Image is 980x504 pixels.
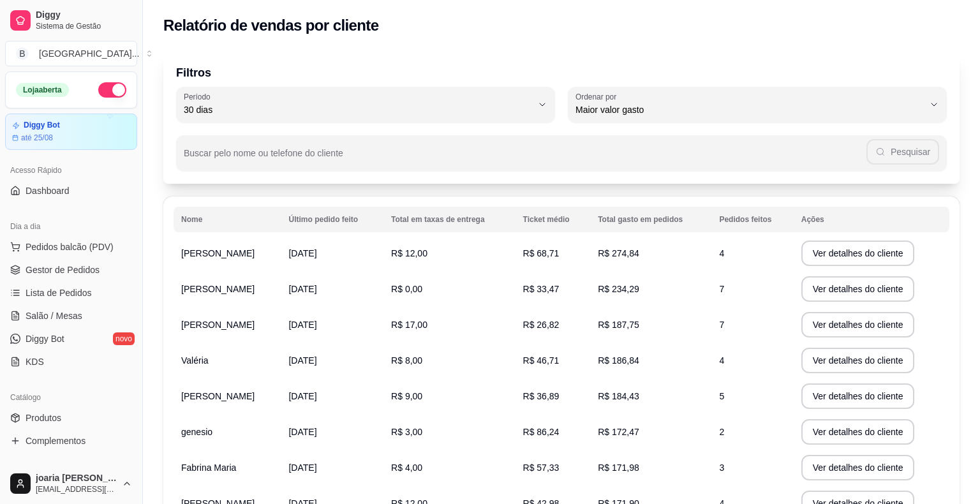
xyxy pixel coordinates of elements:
[523,391,560,401] span: R$ 36,89
[288,463,316,473] span: [DATE]
[16,47,29,60] span: B
[288,320,316,330] span: [DATE]
[711,207,793,232] th: Pedidos feitos
[391,355,422,366] span: R$ 8,00
[98,82,126,98] button: Alterar Status
[391,284,422,294] span: R$ 0,00
[288,427,316,437] span: [DATE]
[176,87,555,122] button: Período30 dias
[523,284,560,294] span: R$ 33,47
[26,332,64,345] span: Diggy Bot
[801,419,915,445] button: Ver detalhes do cliente
[288,248,316,258] span: [DATE]
[719,248,724,258] span: 4
[598,355,639,366] span: R$ 186,84
[719,427,724,437] span: 2
[184,91,214,102] label: Período
[39,47,139,60] div: [GEOGRAPHIC_DATA] ...
[801,241,915,266] button: Ver detalhes do cliente
[801,312,915,337] button: Ver detalhes do cliente
[26,309,82,322] span: Salão / Mesas
[719,355,724,366] span: 4
[516,207,591,232] th: Ticket médio
[181,284,255,294] span: [PERSON_NAME]
[288,284,316,294] span: [DATE]
[523,427,560,437] span: R$ 86,24
[575,103,924,116] span: Maior valor gasto
[719,320,724,330] span: 7
[5,160,137,181] div: Acesso Rápido
[36,10,132,21] span: Diggy
[794,207,949,232] th: Ações
[5,216,137,237] div: Dia a dia
[24,121,60,130] article: Diggy Bot
[523,320,560,330] span: R$ 26,82
[26,241,114,253] span: Pedidos balcão (PDV)
[5,41,137,66] button: Select a team
[598,463,639,473] span: R$ 171,98
[36,484,117,494] span: [EMAIL_ADDRESS][DOMAIN_NAME]
[5,329,137,349] a: Diggy Botnovo
[181,463,236,473] span: Fabrina Maria
[281,207,383,232] th: Último pedido feito
[288,355,316,366] span: [DATE]
[5,408,137,428] a: Produtos
[391,427,422,437] span: R$ 3,00
[575,91,621,102] label: Ordenar por
[26,286,92,299] span: Lista de Pedidos
[801,455,915,480] button: Ver detalhes do cliente
[523,463,560,473] span: R$ 57,33
[568,87,947,122] button: Ordenar porMaior valor gasto
[391,463,422,473] span: R$ 4,00
[590,207,711,232] th: Total gasto em pedidos
[391,320,427,330] span: R$ 17,00
[598,248,639,258] span: R$ 274,84
[174,207,281,232] th: Nome
[176,64,947,82] p: Filtros
[801,276,915,302] button: Ver detalhes do cliente
[16,83,69,97] div: Loja aberta
[5,306,137,326] a: Salão / Mesas
[181,427,212,437] span: genesio
[598,284,639,294] span: R$ 234,29
[26,184,70,197] span: Dashboard
[383,207,515,232] th: Total em taxas de entrega
[21,133,53,143] article: até 25/08
[184,103,532,116] span: 30 dias
[181,248,255,258] span: [PERSON_NAME]
[26,434,85,447] span: Complementos
[523,355,560,366] span: R$ 46,71
[719,284,724,294] span: 7
[181,320,255,330] span: [PERSON_NAME]
[26,411,61,424] span: Produtos
[598,427,639,437] span: R$ 172,47
[719,463,724,473] span: 3
[598,320,639,330] span: R$ 187,75
[719,391,724,401] span: 5
[181,391,255,401] span: [PERSON_NAME]
[36,473,117,484] span: joaria [PERSON_NAME] [PERSON_NAME]
[5,114,137,150] a: Diggy Botaté 25/08
[391,248,427,258] span: R$ 12,00
[181,355,209,366] span: Valéria
[5,468,137,499] button: joaria [PERSON_NAME] [PERSON_NAME][EMAIL_ADDRESS][DOMAIN_NAME]
[391,391,422,401] span: R$ 9,00
[26,355,44,368] span: KDS
[5,431,137,451] a: Complementos
[288,391,316,401] span: [DATE]
[36,21,132,31] span: Sistema de Gestão
[801,383,915,409] button: Ver detalhes do cliente
[26,263,100,276] span: Gestor de Pedidos
[5,352,137,372] a: KDS
[5,283,137,303] a: Lista de Pedidos
[5,181,137,201] a: Dashboard
[184,152,866,165] input: Buscar pelo nome ou telefone do cliente
[801,348,915,373] button: Ver detalhes do cliente
[5,237,137,257] button: Pedidos balcão (PDV)
[5,260,137,280] a: Gestor de Pedidos
[163,15,379,36] h2: Relatório de vendas por cliente
[598,391,639,401] span: R$ 184,43
[5,387,137,408] div: Catálogo
[5,5,137,36] a: DiggySistema de Gestão
[523,248,560,258] span: R$ 68,71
